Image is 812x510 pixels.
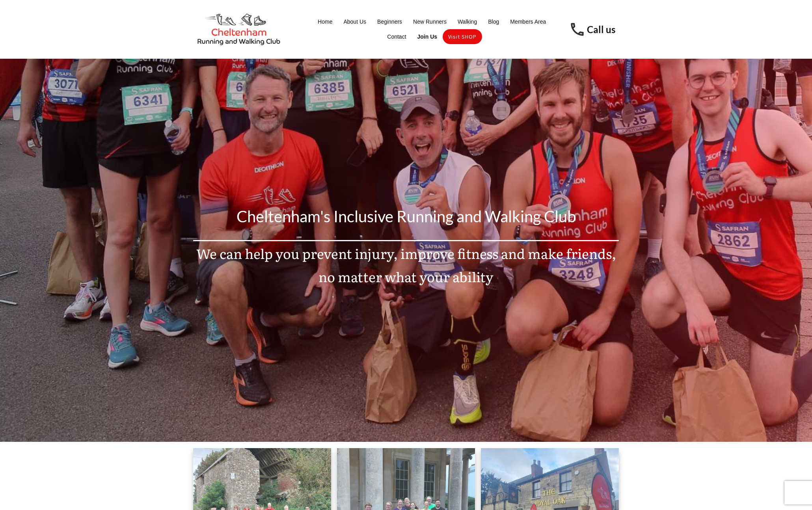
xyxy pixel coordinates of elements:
a: Blog [488,16,499,27]
a: About Us [343,16,366,27]
a: New Runners [413,16,447,27]
a: Visit SHOP [448,31,477,42]
a: Join Us [417,31,438,42]
a: Home [318,16,332,27]
a: Call us [587,24,615,35]
img: Cheltenham Running and Walking Club Logo [193,11,285,48]
a: Members Area [510,16,546,27]
a: Contact [387,31,406,42]
a: Walking [458,16,477,27]
p: We can help you prevent injury, improve fitness and make friends, no matter what your ability [194,242,618,298]
p: Cheltenham's Inclusive Running and Walking Club [194,203,618,240]
a: Beginners [377,16,402,27]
